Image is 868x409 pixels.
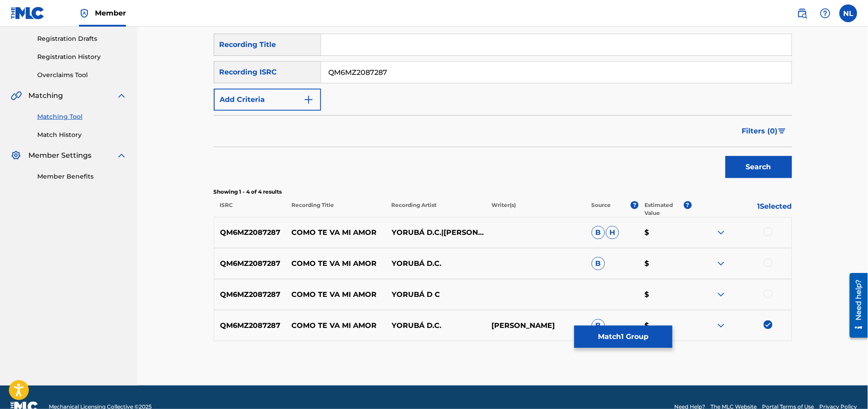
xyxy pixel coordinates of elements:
p: QM6MZ2087287 [214,227,286,238]
img: expand [116,90,127,101]
img: Matching [11,90,22,101]
button: Filters (0) [737,120,792,142]
p: Writer(s) [486,201,586,217]
span: Member [95,8,126,18]
a: Member Benefits [37,172,127,181]
button: Add Criteria [214,89,321,111]
p: COMO TE VA MI AMOR [286,227,385,238]
p: COMO TE VA MI AMOR [286,320,385,331]
p: Estimated Value [645,201,684,217]
img: expand [716,320,727,331]
span: Matching [28,90,63,101]
span: B [592,257,605,270]
p: QM6MZ2087287 [214,258,286,269]
p: YORUBÁ D.C. [386,320,486,331]
form: Search Form [214,34,792,183]
p: 1 Selected [692,201,792,217]
p: Recording Title [286,201,386,217]
img: Member Settings [11,150,21,161]
p: [PERSON_NAME] [486,320,585,331]
a: Matching Tool [37,112,127,121]
p: $ [639,227,691,238]
img: expand [716,258,727,269]
p: $ [639,320,691,331]
p: YORUBÁ D.C. [386,258,486,269]
p: Recording Artist [385,201,486,217]
img: deselect [764,320,773,329]
p: COMO TE VA MI AMOR [286,289,385,300]
p: QM6MZ2087287 [214,289,286,300]
a: Registration History [37,52,127,62]
a: Public Search [793,4,811,22]
p: YORUBÁ D C [386,289,486,300]
p: ISRC [214,201,286,217]
img: filter [778,129,786,134]
span: B [592,226,605,239]
iframe: Resource Center [843,270,868,341]
p: YORUBÁ D.C.|[PERSON_NAME] [386,227,486,238]
img: expand [716,227,727,238]
button: Match1 Group [574,326,672,348]
p: $ [639,258,691,269]
img: MLC Logo [11,7,45,19]
p: Source [592,201,611,217]
a: Registration Drafts [37,34,127,43]
span: B [592,319,605,332]
p: COMO TE VA MI AMOR [286,258,385,269]
span: ? [684,201,692,209]
img: expand [116,150,127,161]
img: expand [716,289,727,300]
img: help [820,8,831,19]
span: H [606,226,619,239]
a: Overclaims Tool [37,70,127,80]
button: Search [726,156,792,178]
img: 9d2ae6d4665cec9f34b9.svg [303,94,314,105]
a: Match History [37,130,127,140]
span: Member Settings [28,150,91,161]
p: $ [639,289,691,300]
p: QM6MZ2087287 [214,320,286,331]
div: User Menu [840,4,857,22]
p: Showing 1 - 4 of 4 results [214,188,792,196]
span: Filters ( 0 ) [742,126,778,136]
span: ? [631,201,639,209]
img: Top Rightsholder [79,8,90,19]
img: search [797,8,808,19]
div: Help [817,4,834,22]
